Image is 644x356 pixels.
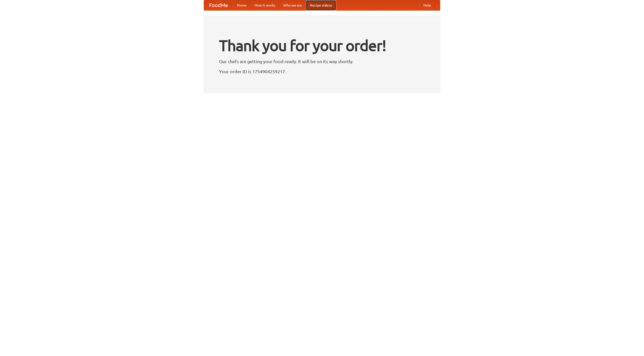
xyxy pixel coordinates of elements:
p: Your order ID is 1754904259217. [219,68,425,75]
a: FoodMe [204,0,233,10]
a: Home [233,0,251,10]
h1: Thank you for your order! [219,33,425,58]
a: Who we are [279,0,306,10]
p: Our chefs are getting your food ready. It will be on its way shortly. [219,58,425,65]
a: How it works [251,0,279,10]
a: Recipe videos [306,0,336,10]
a: Help [419,0,435,10]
